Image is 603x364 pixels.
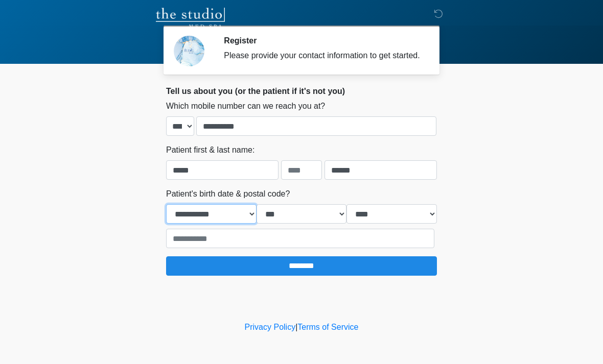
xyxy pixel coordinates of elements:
a: Terms of Service [297,323,358,331]
img: The Studio Med Spa Logo [156,8,225,28]
a: | [295,323,297,331]
h2: Tell us about you (or the patient if it's not you) [166,86,437,96]
label: Which mobile number can we reach you at? [166,100,325,112]
label: Patient first & last name: [166,144,254,156]
img: Agent Avatar [174,36,204,66]
div: Please provide your contact information to get started. [224,50,422,62]
h2: Register [224,36,422,45]
label: Patient's birth date & postal code? [166,188,290,200]
a: Privacy Policy [245,323,296,331]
